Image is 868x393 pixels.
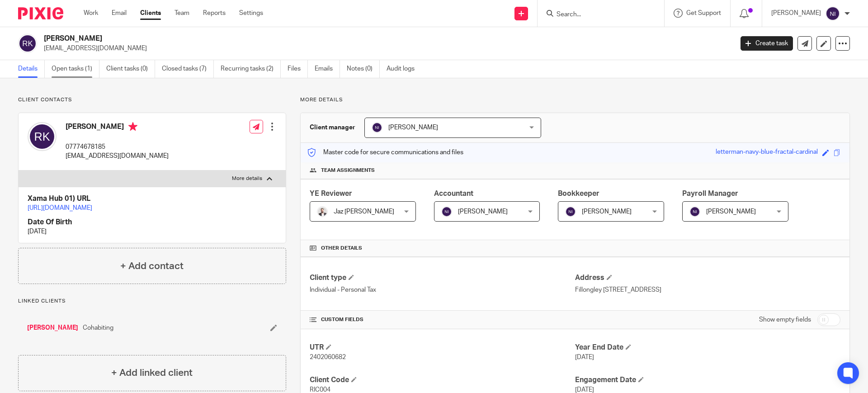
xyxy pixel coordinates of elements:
span: [DATE] [575,387,594,393]
div: letterman-navy-blue-fractal-cardinal [716,147,818,158]
span: 2402060682 [310,354,346,360]
a: [PERSON_NAME] [27,323,78,332]
a: Settings [239,9,263,18]
img: svg%3E [18,34,37,53]
p: [EMAIL_ADDRESS][DOMAIN_NAME] [44,44,727,53]
h4: Address [575,273,840,283]
p: 07774678185 [66,142,169,152]
img: svg%3E [441,206,452,217]
input: Search [556,11,637,19]
img: svg%3E [372,122,382,133]
h4: Client type [310,273,575,283]
a: Create task [741,36,793,51]
h4: Date Of Birth [28,218,277,227]
span: [PERSON_NAME] [582,208,632,215]
span: [DATE] [575,354,594,360]
img: svg%3E [28,122,57,151]
p: Client contacts [18,96,286,104]
p: More details [300,96,850,104]
a: Notes (0) [347,60,380,78]
img: svg%3E [689,206,700,217]
h4: Xama Hub 01) URL [28,194,277,204]
h4: Year End Date [575,343,840,352]
h4: CUSTOM FIELDS [310,316,575,323]
i: Primary [128,122,137,131]
img: 48292-0008-compressed%20square.jpg [317,206,328,217]
a: Files [288,60,308,78]
a: Details [18,60,45,78]
h4: Client Code [310,375,575,385]
p: Fillongley [STREET_ADDRESS] [575,285,840,294]
span: YE Reviewer [310,190,352,197]
h4: + Add linked client [111,366,193,380]
span: Accountant [434,190,473,197]
h3: Client manager [310,123,355,132]
a: Closed tasks (7) [162,60,214,78]
h4: Engagement Date [575,375,840,385]
a: Audit logs [387,60,421,78]
a: Emails [315,60,340,78]
p: More details [232,175,262,182]
p: Linked clients [18,298,286,305]
a: Work [84,9,98,18]
span: Team assignments [321,167,375,174]
img: Pixie [18,7,63,19]
a: Client tasks (0) [106,60,155,78]
img: svg%3E [565,206,576,217]
p: Individual - Personal Tax [310,285,575,294]
a: Team [175,9,189,18]
span: Bookkeeper [558,190,599,197]
a: Email [112,9,127,18]
span: [PERSON_NAME] [458,208,508,215]
p: [EMAIL_ADDRESS][DOMAIN_NAME] [66,152,169,161]
h4: + Add contact [120,259,184,273]
img: svg%3E [826,6,840,21]
a: Recurring tasks (2) [221,60,281,78]
span: Cohabiting [83,323,113,332]
p: [PERSON_NAME] [771,9,821,18]
span: Payroll Manager [682,190,738,197]
p: [DATE] [28,227,277,236]
h4: [PERSON_NAME] [66,122,169,133]
a: Reports [203,9,226,18]
span: [PERSON_NAME] [706,208,756,215]
label: Show empty fields [759,315,811,324]
span: Other details [321,245,362,252]
span: RIC004 [310,387,330,393]
a: Clients [140,9,161,18]
p: Master code for secure communications and files [307,148,463,157]
h2: [PERSON_NAME] [44,34,590,43]
span: [PERSON_NAME] [388,124,438,131]
span: Jaz [PERSON_NAME] [334,208,394,215]
h4: UTR [310,343,575,352]
a: Open tasks (1) [52,60,99,78]
span: Get Support [686,10,721,16]
a: [URL][DOMAIN_NAME] [28,205,92,211]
